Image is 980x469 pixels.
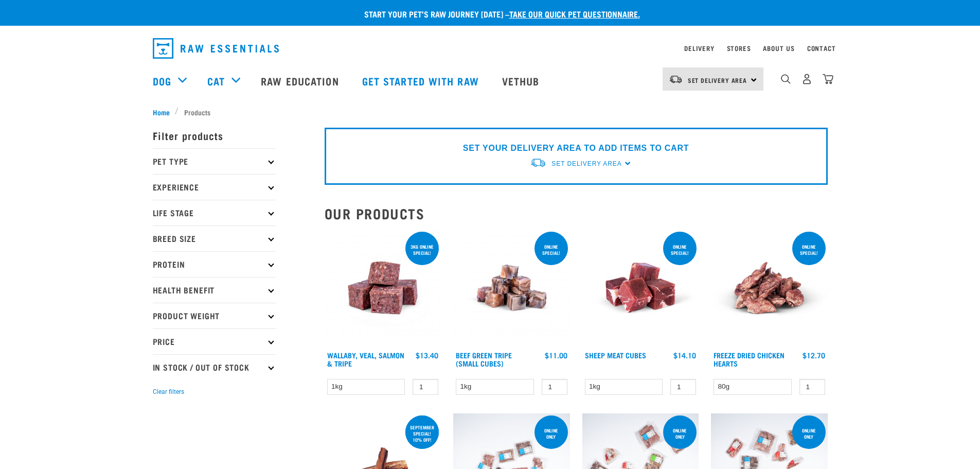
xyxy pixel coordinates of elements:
[405,239,439,260] div: 3kg online special!
[711,230,828,346] img: FD Chicken Hearts
[325,205,828,221] h2: Our Products
[823,74,833,84] img: home-icon@2x.png
[405,420,439,447] div: September special! 10% off!
[781,74,791,84] img: home-icon-1@2x.png
[153,354,276,380] p: In Stock / Out Of Stock
[153,328,276,354] p: Price
[153,107,828,117] nav: breadcrumbs
[153,387,184,396] button: Clear filters
[153,200,276,225] p: Life Stage
[153,123,276,148] p: Filter products
[688,78,747,82] span: Set Delivery Area
[670,379,696,395] input: 1
[453,230,570,346] img: Beef Tripe Bites 1634
[463,142,689,154] p: SET YOUR DELIVERY AREA TO ADD ITEMS TO CART
[207,73,225,89] a: Cat
[534,239,568,260] div: ONLINE SPECIAL!
[727,46,751,50] a: Stores
[153,277,276,303] p: Health Benefit
[153,107,175,117] a: Home
[792,239,826,260] div: ONLINE SPECIAL!
[799,379,825,395] input: 1
[153,148,276,174] p: Pet Type
[807,46,836,50] a: Contact
[714,353,785,365] a: Freeze Dried Chicken Hearts
[492,60,553,101] a: Vethub
[534,423,568,444] div: ONLINE ONLY
[585,353,646,357] a: Sheep Meat Cubes
[153,174,276,200] p: Experience
[669,75,683,84] img: van-moving.png
[663,423,697,444] div: Online Only
[542,379,567,395] input: 1
[352,60,492,101] a: Get started with Raw
[582,230,699,346] img: Sheep Meat
[153,107,170,117] span: Home
[530,158,546,168] img: van-moving.png
[153,38,279,59] img: Raw Essentials Logo
[325,230,441,346] img: Wallaby Veal Salmon Tripe 1642
[545,351,567,359] div: $11.00
[684,46,714,50] a: Delivery
[413,379,438,395] input: 1
[551,160,621,167] span: Set Delivery Area
[803,351,825,359] div: $12.70
[416,351,438,359] div: $13.40
[792,423,826,444] div: Online Only
[456,353,512,365] a: Beef Green Tripe (Small Cubes)
[801,74,812,84] img: user.png
[153,225,276,251] p: Breed Size
[153,251,276,277] p: Protein
[153,303,276,328] p: Product Weight
[251,60,351,101] a: Raw Education
[145,34,836,63] nav: dropdown navigation
[153,73,171,89] a: Dog
[763,46,794,50] a: About Us
[327,353,404,365] a: Wallaby, Veal, Salmon & Tripe
[663,239,697,260] div: ONLINE SPECIAL!
[509,11,640,16] a: take our quick pet questionnaire.
[673,351,696,359] div: $14.10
